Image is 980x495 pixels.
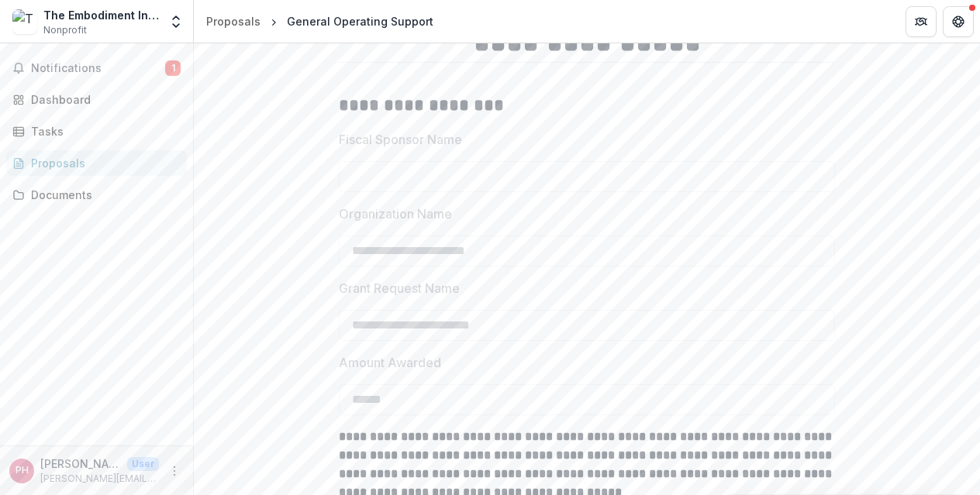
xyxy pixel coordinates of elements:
[40,472,159,486] p: [PERSON_NAME][EMAIL_ADDRESS][DOMAIN_NAME]
[31,187,174,203] div: Documents
[165,60,181,76] span: 1
[339,205,452,223] p: Organization Name
[31,62,165,75] span: Notifications
[6,56,187,81] button: Notifications1
[127,457,159,471] p: User
[6,150,187,176] a: Proposals
[6,87,187,112] a: Dashboard
[16,466,29,476] div: Prentis Hemphill
[40,455,121,472] p: [PERSON_NAME]
[200,10,267,33] a: Proposals
[12,9,37,34] img: The Embodiment Institute
[165,462,184,480] button: More
[43,7,159,23] div: The Embodiment Institute
[6,119,187,144] a: Tasks
[339,130,462,149] p: Fiscal Sponsor Name
[200,10,440,33] nav: breadcrumb
[165,6,187,37] button: Open entity switcher
[339,353,441,372] p: Amount Awarded
[31,155,174,171] div: Proposals
[31,123,174,139] div: Tasks
[287,13,433,29] div: General Operating Support
[43,23,87,37] span: Nonprofit
[6,182,187,208] a: Documents
[339,279,460,297] p: Grant Request Name
[31,91,174,108] div: Dashboard
[943,6,974,37] button: Get Help
[906,6,937,37] button: Partners
[206,13,261,29] div: Proposals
